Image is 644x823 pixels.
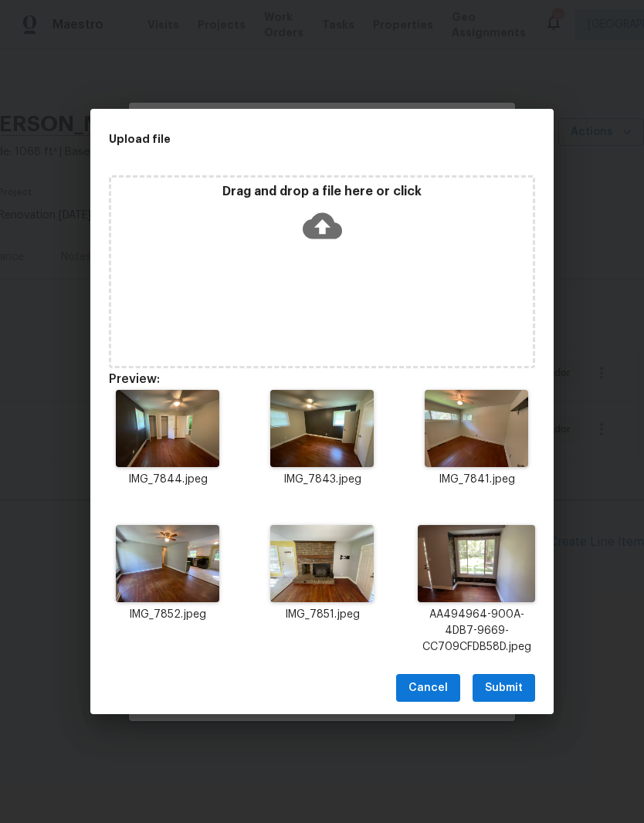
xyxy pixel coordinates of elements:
button: Submit [473,674,535,703]
p: IMG_7841.jpeg [418,472,535,488]
img: Z [116,525,219,602]
img: Z [270,525,373,602]
p: IMG_7844.jpeg [109,472,226,488]
button: Cancel [396,674,460,703]
p: IMG_7851.jpeg [263,607,381,623]
p: Drag and drop a file here or click [111,184,533,200]
p: AA494964-900A-4DB7-9669-CC709CFDB58D.jpeg [418,607,535,655]
img: Z [418,525,535,602]
img: Z [425,390,527,467]
span: Cancel [408,679,448,698]
img: 9k= [270,390,373,467]
span: Submit [485,679,523,698]
img: 2Q== [116,390,219,467]
p: IMG_7852.jpeg [109,607,226,623]
p: IMG_7843.jpeg [263,472,381,488]
h2: Upload file [109,130,466,147]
